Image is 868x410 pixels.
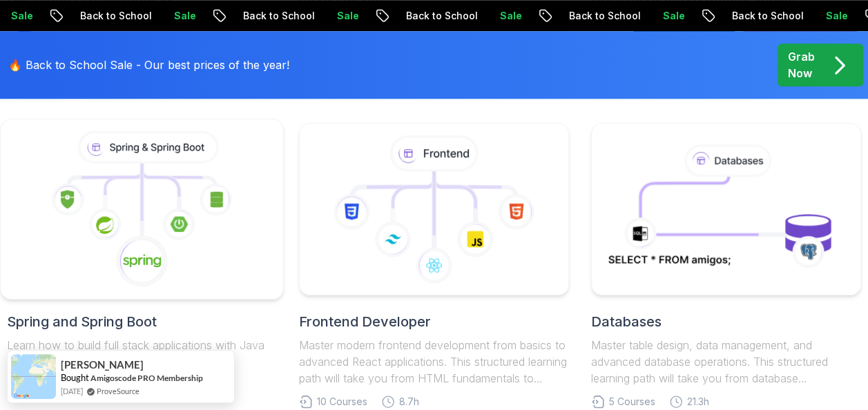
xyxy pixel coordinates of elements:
[160,9,204,23] p: Sale
[299,312,569,331] h2: Frontend Developer
[299,123,569,409] a: Frontend DeveloperMaster modern frontend development from basics to advanced React applications. ...
[229,9,323,23] p: Back to School
[7,123,277,392] a: Spring and Spring BootLearn how to build full stack applications with Java and Spring Boot10 Cour...
[399,395,419,409] span: 8.7h
[299,337,569,387] p: Master modern frontend development from basics to advanced React applications. This structured le...
[649,9,693,23] p: Sale
[392,9,486,23] p: Back to School
[61,372,89,383] span: Bought
[97,385,139,397] a: ProveSource
[317,395,367,409] span: 10 Courses
[7,337,277,370] p: Learn how to build full stack applications with Java and Spring Boot
[591,337,861,387] p: Master table design, data management, and advanced database operations. This structured learning ...
[718,9,812,23] p: Back to School
[8,57,289,73] p: 🔥 Back to School Sale - Our best prices of the year!
[687,395,709,409] span: 21.3h
[66,9,160,23] p: Back to School
[61,359,144,371] span: [PERSON_NAME]
[591,123,861,409] a: DatabasesMaster table design, data management, and advanced database operations. This structured ...
[609,395,655,409] span: 5 Courses
[61,385,83,397] span: [DATE]
[7,312,277,331] h2: Spring and Spring Boot
[788,48,815,81] p: Grab Now
[812,9,856,23] p: Sale
[90,372,203,384] a: Amigoscode PRO Membership
[486,9,530,23] p: Sale
[11,354,56,399] img: provesource social proof notification image
[555,9,649,23] p: Back to School
[591,312,861,331] h2: Databases
[323,9,367,23] p: Sale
